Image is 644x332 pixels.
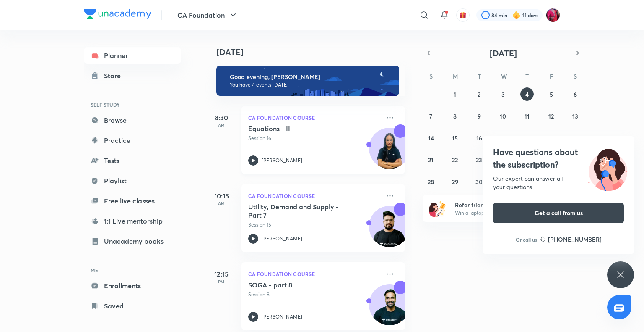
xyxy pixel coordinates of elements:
[230,73,392,81] h6: Good evening, [PERSON_NAME]
[496,131,510,145] button: September 17, 2025
[369,132,410,173] img: Avatar
[540,235,602,244] a: [PHONE_NUMBER]
[453,112,457,120] abbr: September 8, 2025
[448,131,462,145] button: September 15, 2025
[424,153,438,166] button: September 21, 2025
[473,153,486,166] button: September 23, 2025
[500,112,506,120] abbr: September 10, 2025
[569,109,582,123] button: September 13, 2025
[205,123,238,128] p: AM
[84,152,181,169] a: Tests
[84,112,181,129] a: Browse
[428,178,434,186] abbr: September 28, 2025
[520,87,534,101] button: September 4, 2025
[84,9,151,19] img: Company Logo
[574,90,577,98] abbr: September 6, 2025
[424,109,438,123] button: September 7, 2025
[424,131,438,145] button: September 14, 2025
[496,109,510,123] button: September 10, 2025
[525,72,529,80] abbr: Thursday
[84,233,181,250] a: Unacademy books
[452,178,458,186] abbr: September 29, 2025
[501,90,505,98] abbr: September 3, 2025
[455,209,558,217] p: Win a laptop, vouchers & more
[453,72,458,80] abbr: Monday
[581,146,634,191] img: ttu_illustration_new.svg
[525,112,530,120] abbr: September 11, 2025
[84,97,181,112] h6: SELF STUDY
[572,134,579,142] abbr: September 20, 2025
[473,175,486,188] button: September 30, 2025
[548,235,602,244] h6: [PHONE_NUMBER]
[248,124,353,133] h5: Equations - II
[205,113,238,123] h5: 8:30
[104,71,126,81] div: Store
[84,298,181,314] a: Saved
[248,113,380,123] p: CA Foundation Course
[84,132,181,149] a: Practice
[369,211,410,251] img: Avatar
[429,112,432,120] abbr: September 7, 2025
[205,201,238,206] p: AM
[569,87,582,101] button: September 6, 2025
[548,112,554,120] abbr: September 12, 2025
[473,109,486,123] button: September 9, 2025
[500,134,506,142] abbr: September 17, 2025
[473,87,486,101] button: September 2, 2025
[448,109,462,123] button: September 8, 2025
[424,175,438,188] button: September 28, 2025
[569,131,582,145] button: September 20, 2025
[512,11,521,19] img: streak
[262,157,302,164] p: [PERSON_NAME]
[262,235,302,242] p: [PERSON_NAME]
[525,90,529,98] abbr: September 4, 2025
[428,134,434,142] abbr: September 14, 2025
[454,90,456,98] abbr: September 1, 2025
[262,313,302,321] p: [PERSON_NAME]
[476,134,482,142] abbr: September 16, 2025
[545,109,558,123] button: September 12, 2025
[516,236,537,243] p: Or call us
[478,112,481,120] abbr: September 9, 2025
[490,47,517,59] span: [DATE]
[172,7,243,24] button: CA Foundation
[452,156,458,164] abbr: September 22, 2025
[248,281,353,289] h5: SOGA - part 8
[205,269,238,279] h5: 12:15
[230,82,392,88] p: You have 4 events [DATE]
[448,175,462,188] button: September 29, 2025
[493,203,624,223] button: Get a call from us
[84,192,181,209] a: Free live classes
[248,291,380,298] p: Session 8
[429,72,433,80] abbr: Sunday
[545,87,558,101] button: September 5, 2025
[546,8,560,22] img: Anushka Gupta
[448,153,462,166] button: September 22, 2025
[84,263,181,277] h6: ME
[369,289,410,329] img: Avatar
[478,90,480,98] abbr: September 2, 2025
[501,72,507,80] abbr: Wednesday
[476,156,482,164] abbr: September 23, 2025
[434,47,572,59] button: [DATE]
[84,67,181,84] a: Store
[475,178,483,186] abbr: September 30, 2025
[205,279,238,284] p: PM
[428,156,434,164] abbr: September 21, 2025
[520,131,534,145] button: September 18, 2025
[574,72,577,80] abbr: Saturday
[84,47,181,64] a: Planner
[205,191,238,201] h5: 10:15
[216,47,413,57] h4: [DATE]
[548,134,554,142] abbr: September 19, 2025
[248,269,380,279] p: CA Foundation Course
[448,87,462,101] button: September 1, 2025
[84,277,181,294] a: Enrollments
[493,146,624,171] h4: Have questions about the subscription?
[473,131,486,145] button: September 16, 2025
[456,8,470,22] button: avatar
[572,112,578,120] abbr: September 13, 2025
[452,134,458,142] abbr: September 15, 2025
[455,200,558,209] h6: Refer friends
[520,109,534,123] button: September 11, 2025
